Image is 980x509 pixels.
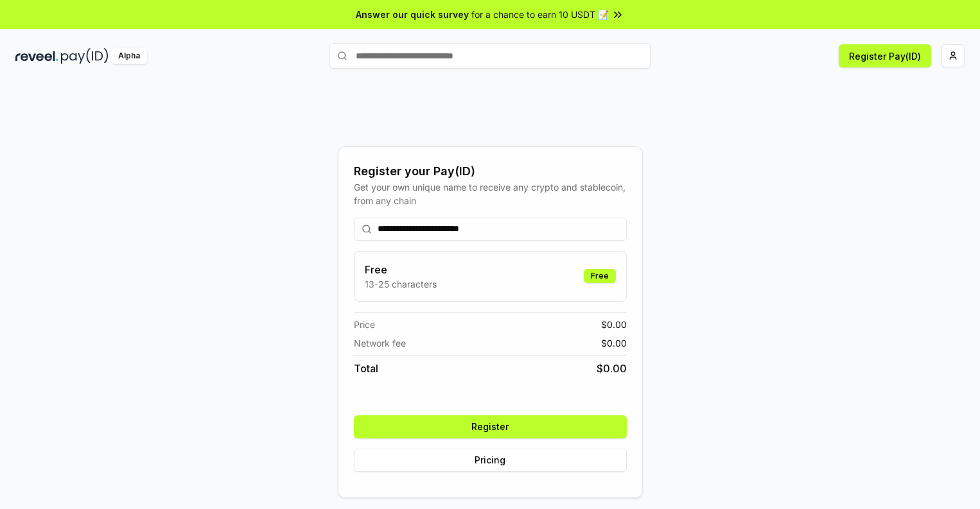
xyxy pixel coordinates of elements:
[601,318,627,331] span: $ 0.00
[584,269,616,283] div: Free
[15,48,58,64] img: reveel_dark
[354,162,627,180] div: Register your Pay(ID)
[601,336,627,350] span: $ 0.00
[354,318,375,331] span: Price
[354,449,627,472] button: Pricing
[354,415,627,438] button: Register
[356,8,469,21] span: Answer our quick survey
[839,44,931,67] button: Register Pay(ID)
[111,48,147,64] div: Alpha
[354,361,378,376] span: Total
[354,336,406,350] span: Network fee
[365,277,437,291] p: 13-25 characters
[471,8,609,21] span: for a chance to earn 10 USDT 📝
[354,180,627,207] div: Get your own unique name to receive any crypto and stablecoin, from any chain
[61,48,109,64] img: pay_id
[597,361,627,376] span: $ 0.00
[365,262,437,277] h3: Free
